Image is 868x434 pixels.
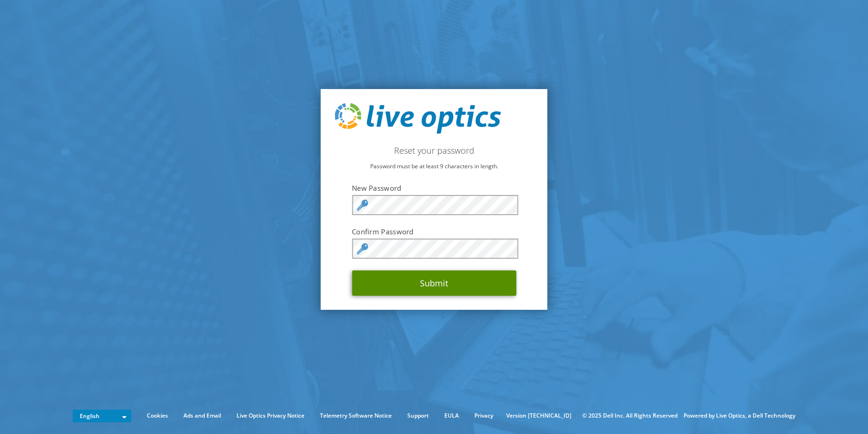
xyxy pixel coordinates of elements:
button: Submit [352,270,516,296]
a: Privacy [467,411,500,421]
li: Version [TECHNICAL_ID] [502,411,576,421]
label: Confirm Password [352,227,516,236]
a: Live Optics Privacy Notice [229,411,312,421]
a: EULA [437,411,466,421]
img: live_optics_svg.svg [335,103,501,134]
a: Telemetry Software Notice [313,411,399,421]
label: New Password [352,183,516,193]
a: Ads and Email [176,411,228,421]
a: Cookies [140,411,175,421]
h2: Reset your password [335,145,533,156]
a: Support [400,411,436,421]
li: © 2025 Dell Inc. All Rights Reserved [578,411,682,421]
li: Powered by Live Optics, a Dell Technology [684,411,795,421]
p: Password must be at least 9 characters in length. [335,161,533,172]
